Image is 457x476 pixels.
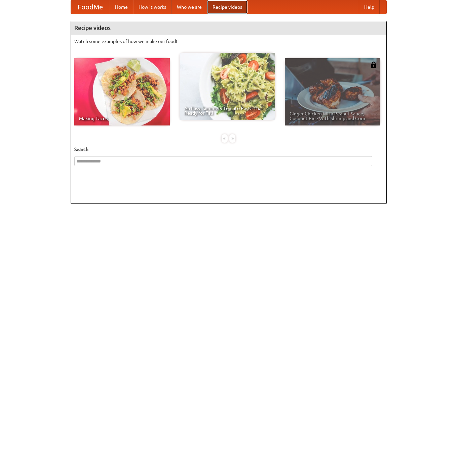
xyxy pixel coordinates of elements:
a: An Easy, Summery Tomato Pasta That's Ready for Fall [180,53,275,120]
h5: Search [74,146,383,153]
h4: Recipe videos [71,21,386,35]
a: Recipe videos [207,0,247,14]
span: An Easy, Summery Tomato Pasta That's Ready for Fall [184,106,270,115]
a: Who we are [172,0,207,14]
span: Making Tacos [79,116,165,121]
a: Making Tacos [74,58,170,125]
a: Help [359,0,380,14]
img: 483408.png [370,62,377,68]
div: » [229,134,235,143]
a: FoodMe [71,0,110,14]
a: How it works [133,0,172,14]
a: Home [110,0,133,14]
p: Watch some examples of how we make our food! [74,38,383,45]
div: « [222,134,228,143]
